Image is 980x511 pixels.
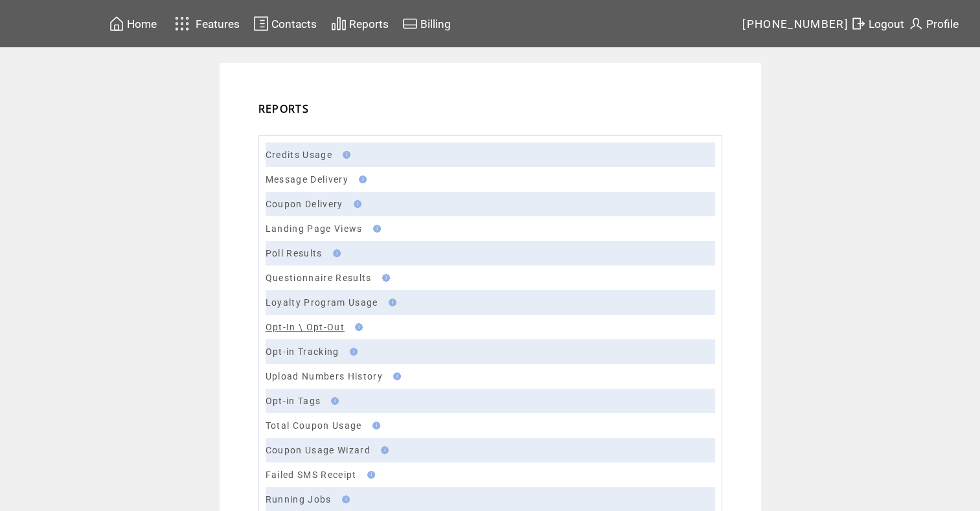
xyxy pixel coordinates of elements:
[378,274,390,282] img: help.gif
[107,14,159,34] a: Home
[266,346,339,357] a: Opt-in Tracking
[266,494,332,505] a: Running Jobs
[258,102,309,116] span: REPORTS
[127,17,157,30] span: Home
[363,471,375,479] img: help.gif
[329,249,341,257] img: help.gif
[266,150,332,160] a: Credits Usage
[266,199,343,209] a: Coupon Delivery
[253,16,269,32] img: contacts.svg
[266,396,321,406] a: Opt-in Tags
[385,299,396,306] img: help.gif
[369,225,381,233] img: help.gif
[266,445,370,455] a: Coupon Usage Wizard
[251,14,319,34] a: Contacts
[402,16,418,32] img: creidtcard.svg
[908,16,924,32] img: profile.svg
[266,297,378,308] a: Loyalty Program Usage
[389,372,401,380] img: help.gif
[329,14,391,34] a: Reports
[849,14,906,34] a: Logout
[266,248,323,258] a: Poll Results
[349,17,389,30] span: Reports
[350,200,361,208] img: help.gif
[338,495,350,503] img: help.gif
[369,422,380,429] img: help.gif
[327,397,339,405] img: help.gif
[850,16,866,32] img: exit.svg
[266,322,345,332] a: Opt-In \ Opt-Out
[266,420,362,431] a: Total Coupon Usage
[109,16,124,32] img: home.svg
[266,371,383,381] a: Upload Numbers History
[355,176,367,183] img: help.gif
[869,17,904,30] span: Logout
[266,470,357,480] a: Failed SMS Receipt
[377,446,389,454] img: help.gif
[331,16,347,32] img: chart.svg
[906,14,961,34] a: Profile
[266,273,372,283] a: Questionnaire Results
[742,17,849,30] span: [PHONE_NUMBER]
[351,323,363,331] img: help.gif
[420,17,451,30] span: Billing
[926,17,959,30] span: Profile
[196,17,240,30] span: Features
[400,14,453,34] a: Billing
[339,151,350,159] img: help.gif
[169,11,242,36] a: Features
[266,223,363,234] a: Landing Page Views
[271,17,317,30] span: Contacts
[171,13,194,34] img: features.svg
[266,174,348,185] a: Message Delivery
[346,348,358,356] img: help.gif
